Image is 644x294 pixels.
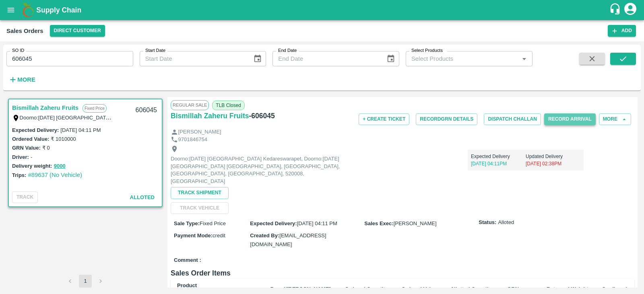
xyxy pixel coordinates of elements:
[171,187,229,199] button: Track Shipment
[602,286,627,292] b: Gap(Loss)
[60,127,101,133] label: [DATE] 04:11 PM
[12,154,29,160] label: Driver:
[411,47,443,54] label: Select Products
[526,160,580,167] p: [DATE] 02:38PM
[36,4,609,16] a: Supply Chain
[450,286,493,292] b: Allotted Quantity
[171,267,634,279] h6: Sales Order Items
[250,232,279,238] label: Created By :
[359,113,409,125] button: + Create Ticket
[484,113,541,125] button: Dispatch Challan
[200,220,226,226] span: Fixed Price
[249,110,275,121] h6: - 606045
[383,51,398,66] button: Choose date
[79,275,92,288] button: page 1
[174,220,200,226] label: Sale Type :
[479,219,496,226] label: Status:
[250,220,297,226] label: Expected Delivery :
[608,25,636,37] button: Add
[12,103,78,113] a: Bismillah Zaheru Fruits
[250,51,265,66] button: Choose date
[178,136,207,144] p: 9701846754
[31,154,32,160] label: -
[345,286,388,292] b: Ordered Quantity
[54,162,66,171] button: 9000
[50,25,105,37] button: Select DC
[544,113,596,125] button: Record Arrival
[174,257,201,264] label: Comment :
[12,145,41,151] label: GRN Value:
[83,104,107,113] p: Fixed Price
[178,128,221,136] p: [PERSON_NAME]
[171,110,249,121] a: Bismillah Zaheru Fruits
[212,101,245,110] span: TLB Closed
[609,3,623,17] div: customer-support
[250,232,326,247] span: [EMAIL_ADDRESS][DOMAIN_NAME]
[12,136,49,142] label: Ordered Value:
[623,2,638,19] div: account of current user
[6,73,37,86] button: More
[177,282,197,288] b: Product
[401,286,437,292] b: Ordered Value
[394,220,437,226] span: [PERSON_NAME]
[526,153,580,160] p: Updated Delivery
[51,136,76,142] label: ₹ 1010000
[131,101,162,120] div: 606045
[6,26,43,36] div: Sales Orders
[278,47,297,54] label: End Date
[17,76,35,83] strong: More
[2,1,20,19] button: open drawer
[519,53,529,64] button: Open
[599,113,631,125] button: More
[471,160,526,167] p: [DATE] 04:11PM
[507,286,519,292] b: GRN
[213,232,225,238] span: credit
[297,220,337,226] span: [DATE] 04:11 PM
[12,172,26,178] label: Trips:
[364,220,393,226] label: Sales Exec :
[20,2,36,18] img: logo
[171,100,209,110] span: Regular Sale
[174,232,213,238] label: Payment Mode :
[28,172,82,178] a: #89637 (No Vehicle)
[20,114,550,121] label: Doorno:[DATE] [GEOGRAPHIC_DATA] Kedareswarapet, Doorno:[DATE] [GEOGRAPHIC_DATA] [GEOGRAPHIC_DATA]...
[130,194,155,200] span: Alloted
[140,51,247,66] input: Start Date
[270,286,331,292] b: Brand/[PERSON_NAME]
[12,47,24,54] label: SO ID
[42,145,50,151] label: ₹ 0
[547,286,588,292] b: Returned Weight
[171,155,352,185] p: Doorno:[DATE] [GEOGRAPHIC_DATA] Kedareswarapet, Doorno:[DATE] [GEOGRAPHIC_DATA] [GEOGRAPHIC_DATA]...
[471,153,526,160] p: Expected Delivery
[12,127,59,133] label: Expected Delivery :
[62,275,108,288] nav: pagination navigation
[416,113,477,125] button: RecordGRN Details
[36,6,81,14] b: Supply Chain
[145,47,165,54] label: Start Date
[272,51,380,66] input: End Date
[6,51,133,66] input: Enter SO ID
[498,219,514,226] span: Alloted
[408,53,517,64] input: Select Products
[12,163,52,169] label: Delivery weight:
